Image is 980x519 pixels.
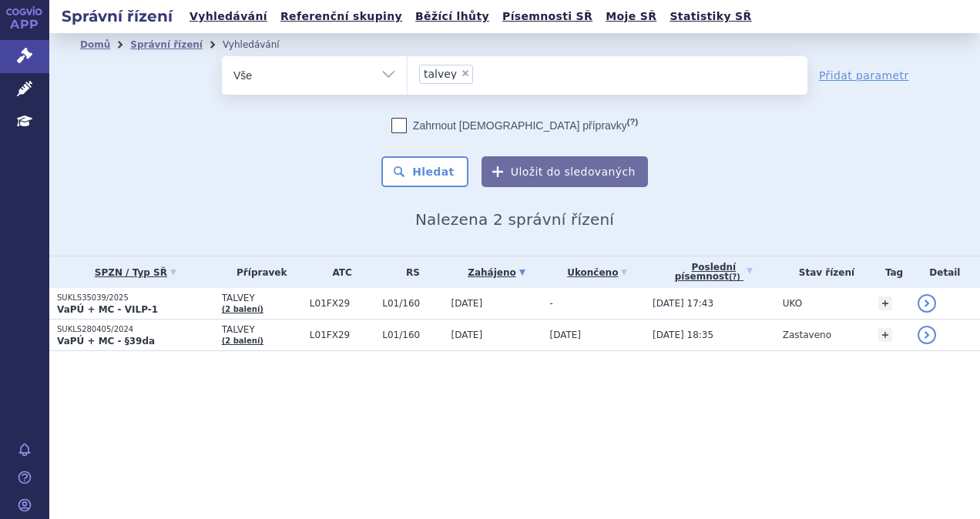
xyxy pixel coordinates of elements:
span: TALVEY [222,324,302,335]
span: UKO [783,298,802,309]
p: SUKLS280405/2024 [57,324,214,335]
strong: VaPÚ + MC - §39da [57,336,155,347]
a: + [878,296,892,310]
a: (2 balení) [222,337,263,345]
a: Správní řízení [130,39,203,50]
span: [DATE] [549,330,581,340]
span: L01FX29 [310,330,374,340]
a: detail [918,294,936,313]
h2: Správní řízení [49,5,185,27]
button: Uložit do sledovaných [482,156,648,187]
span: L01FX29 [310,298,374,309]
li: Vyhledávání [223,33,300,56]
a: Domů [80,39,110,50]
span: - [549,298,552,309]
a: (2 balení) [222,305,263,313]
th: Detail [910,256,980,288]
span: TALVEY [222,293,302,303]
a: Ukončeno [549,262,645,283]
a: Statistiky SŘ [665,6,756,27]
th: ATC [302,256,374,288]
span: Zastaveno [783,330,831,340]
a: Běžící lhůty [411,6,494,27]
a: + [878,328,892,342]
a: Moje SŘ [601,6,661,27]
th: Stav řízení [775,256,871,288]
span: talvey [424,69,457,79]
a: Poslednípísemnost(?) [653,256,775,288]
span: Nalezena 2 správní řízení [415,210,614,229]
span: L01/160 [382,298,443,309]
a: Zahájeno [451,262,542,283]
a: Vyhledávání [185,6,272,27]
th: Přípravek [214,256,302,288]
a: SPZN / Typ SŘ [57,262,214,283]
span: L01/160 [382,330,443,340]
span: [DATE] [451,330,483,340]
a: Referenční skupiny [276,6,407,27]
th: Tag [871,256,909,288]
th: RS [374,256,443,288]
a: Přidat parametr [819,68,909,83]
abbr: (?) [729,273,740,282]
span: [DATE] [451,298,483,309]
strong: VaPÚ + MC - VILP-1 [57,304,158,315]
span: × [461,69,470,78]
p: SUKLS35039/2025 [57,293,214,303]
span: [DATE] 17:43 [653,298,713,309]
a: Písemnosti SŘ [498,6,597,27]
span: [DATE] 18:35 [653,330,713,340]
a: detail [918,326,936,344]
button: Hledat [381,156,468,187]
input: talvey [478,64,486,83]
label: Zahrnout [DEMOGRAPHIC_DATA] přípravky [391,118,638,133]
abbr: (?) [627,117,638,127]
